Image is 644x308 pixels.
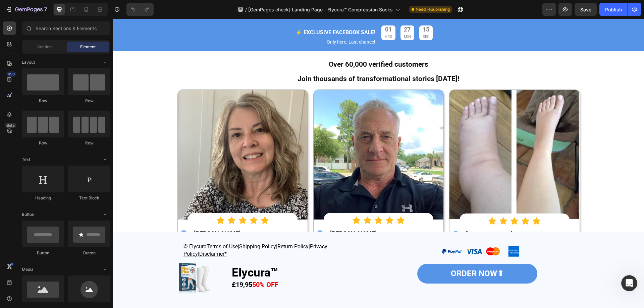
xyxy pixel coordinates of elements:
[22,140,64,146] div: Row
[65,71,195,201] img: gempages_578420484106879719-cd9221e8-5b55-4ab1-b595-f3fa70c465ba.webp
[68,250,110,256] div: Button
[22,195,64,201] div: Heading
[272,15,279,21] p: HRS
[310,15,316,21] p: SEC
[100,209,110,220] span: Toggle open
[338,250,391,259] strong: ORDER NOW⬆
[70,225,94,231] span: © Elycura
[214,20,262,26] span: Only here. Last chance!
[125,225,126,231] span: |
[22,157,30,163] span: Text
[94,225,125,231] a: Terms of Use
[126,225,163,231] u: Shipping Policy
[164,225,196,231] a: Return Policy
[80,44,96,50] span: Element
[575,3,597,16] button: Save
[70,225,214,239] a: Privacy Policy|
[304,245,424,265] a: ORDER NOW⬆
[113,19,644,308] iframe: Design area
[68,195,110,201] div: Text Block
[416,6,450,12] span: Need republishing
[599,3,628,16] button: Publish
[196,225,197,231] span: |
[605,6,622,13] div: Publish
[94,225,125,231] u: Terms of Use
[336,71,466,201] img: gempages_578420484106879719-fcc35167-1937-46f5-9286-79a109fa4c52.webp
[119,247,165,261] strong: Elycura™
[245,6,247,13] span: /
[22,98,64,104] div: Row
[44,5,47,13] p: 7
[248,6,393,13] span: [GemPages check] Landing Page - Elycura™ Compression Socks
[100,154,110,165] span: Toggle open
[86,232,111,238] u: Disclaimer
[6,71,16,77] div: 450
[64,242,98,279] img: gempages_578420484106879719-0e911456-3c2e-4bd2-a751-fe88f7aba460.webp
[100,57,110,68] span: Toggle open
[5,123,16,128] div: Beta
[22,250,64,256] div: Button
[37,44,52,50] span: Section
[310,7,316,14] div: 15
[216,42,315,50] strong: Over 60,000 verified customers
[22,21,110,35] input: Search Sections & Elements
[291,7,298,14] div: 27
[126,3,154,16] div: Undo/Redo
[22,211,34,218] span: Button
[68,98,110,104] div: Row
[86,232,111,238] a: Disclaimer
[621,275,637,291] iframe: Intercom live chat
[291,15,298,21] p: MIN
[100,264,110,275] span: Toggle open
[272,7,279,14] div: 01
[184,56,346,64] strong: Join thousands of transformational stories [DATE]!
[119,262,139,270] strong: £19,95
[217,211,264,218] strong: [PERSON_NAME]
[139,262,165,270] strong: 50% OFF
[201,71,330,201] img: gempages_578420484106879719-a83c9fea-a6d0-4a6e-89ec-e07c5df58beb.jpg
[324,224,411,242] img: 1743627120-Untitled%20design%20%2841%29.png
[580,7,591,12] span: Save
[353,212,399,219] strong: [PERSON_NAME]
[163,225,164,231] span: |
[81,211,127,218] strong: [PERSON_NAME]
[22,59,35,65] span: Layout
[126,225,163,231] a: Shipping Policy
[68,140,110,146] div: Row
[164,225,196,231] u: Return Policy
[3,3,50,16] button: 7
[22,266,34,272] span: Media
